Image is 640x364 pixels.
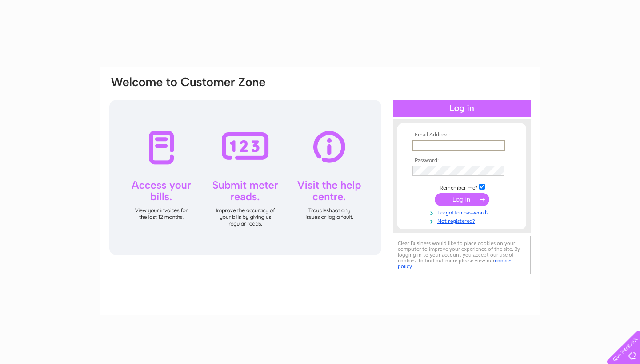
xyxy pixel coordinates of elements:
[393,236,531,274] div: Clear Business would like to place cookies on your computer to improve your experience of the sit...
[410,132,513,138] th: Email Address:
[398,257,512,269] a: cookies policy
[412,208,513,216] a: Forgotten password?
[435,193,489,206] input: Submit
[412,216,513,225] a: Not registered?
[410,158,513,164] th: Password:
[410,182,513,191] td: Remember me?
